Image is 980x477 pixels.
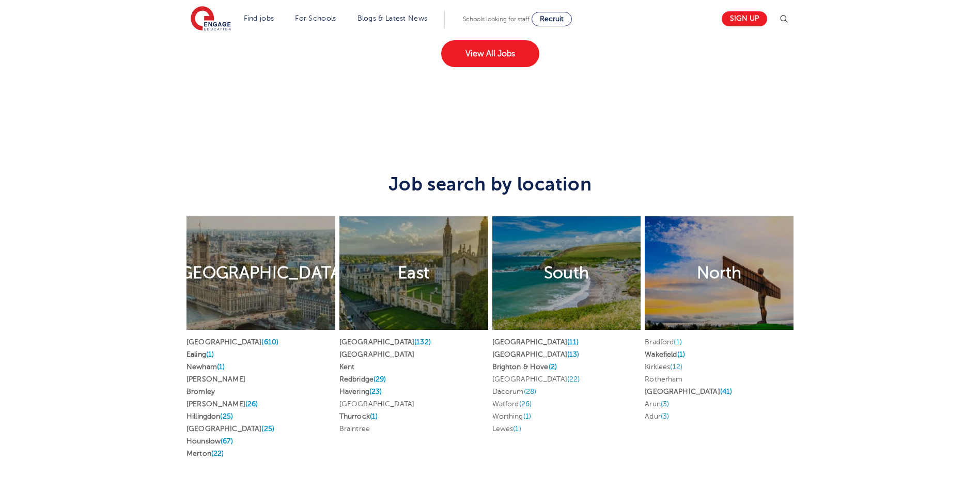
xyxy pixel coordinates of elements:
[295,14,336,22] a: For Schools
[184,153,796,195] h3: Job search by location
[524,388,537,395] span: (28)
[186,363,225,371] a: Newham(1)
[176,262,346,284] h2: [GEOGRAPHIC_DATA]
[492,373,641,386] li: [GEOGRAPHIC_DATA]
[339,375,386,383] a: Redbridge(29)
[645,398,794,410] li: Arun
[186,450,224,457] a: Merton(22)
[244,14,274,22] a: Find jobs
[567,375,580,383] span: (22)
[339,363,355,371] a: Kent
[645,351,685,358] a: Wakefield(1)
[186,425,274,433] a: [GEOGRAPHIC_DATA](25)
[339,338,431,346] a: [GEOGRAPHIC_DATA](132)
[670,363,682,371] span: (12)
[674,338,681,346] span: (1)
[441,40,539,67] a: View All Jobs
[645,361,794,373] li: Kirklees
[339,412,378,420] a: Thurrock(1)
[567,338,579,346] span: (11)
[339,351,414,358] a: [GEOGRAPHIC_DATA]
[220,412,233,420] span: (25)
[261,425,274,433] span: (25)
[339,398,488,410] li: [GEOGRAPHIC_DATA]
[677,351,685,358] span: (1)
[645,410,794,423] li: Adur
[492,386,641,398] li: Dacorum
[549,363,557,371] span: (2)
[339,423,488,435] li: Braintree
[245,400,258,408] span: (26)
[211,450,224,457] span: (22)
[645,388,732,395] a: [GEOGRAPHIC_DATA](41)
[374,375,386,383] span: (29)
[339,388,382,395] a: Havering(23)
[398,262,429,284] h2: East
[492,410,641,423] li: Worthing
[357,14,428,22] a: Blogs & Latest News
[186,437,233,445] a: Hounslow(67)
[186,388,215,395] a: Bromley
[523,412,531,420] span: (1)
[492,351,580,358] a: [GEOGRAPHIC_DATA](13)
[645,336,794,348] li: Bradford
[720,388,733,395] span: (41)
[370,412,378,420] span: (1)
[463,15,530,23] span: Schools looking for staff
[492,338,579,346] a: [GEOGRAPHIC_DATA](11)
[697,262,742,284] h2: North
[261,338,278,346] span: (610)
[186,400,258,408] a: [PERSON_NAME](26)
[661,412,669,420] span: (3)
[221,437,233,445] span: (67)
[540,15,564,23] span: Recruit
[661,400,669,408] span: (3)
[519,400,532,408] span: (26)
[492,363,557,371] a: Brighton & Hove(2)
[186,338,278,346] a: [GEOGRAPHIC_DATA](610)
[532,12,572,26] a: Recruit
[186,412,233,420] a: Hillingdon(25)
[206,351,214,358] span: (1)
[186,351,214,358] a: Ealing(1)
[369,388,382,395] span: (23)
[191,6,231,32] img: Engage Education
[567,351,580,358] span: (13)
[645,373,794,386] li: Rotherham
[492,423,641,435] li: Lewes
[492,398,641,410] li: Watford
[217,363,225,371] span: (1)
[544,262,589,284] h2: South
[186,375,245,383] a: [PERSON_NAME]
[414,338,431,346] span: (132)
[722,11,767,26] a: Sign up
[513,425,521,433] span: (1)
